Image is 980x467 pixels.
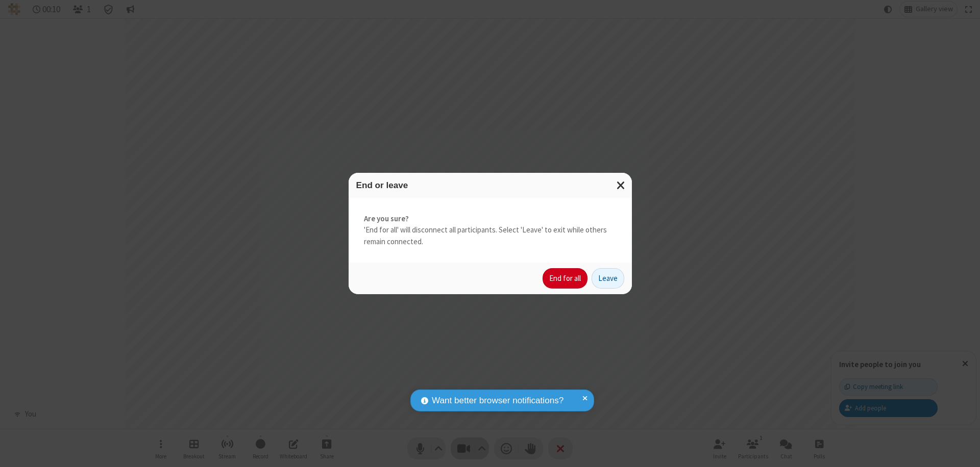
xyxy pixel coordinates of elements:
div: 'End for all' will disconnect all participants. Select 'Leave' to exit while others remain connec... [349,198,632,263]
button: Leave [592,268,624,289]
h3: End or leave [356,180,624,190]
button: Close modal [610,173,632,198]
span: Want better browser notifications? [432,394,563,407]
strong: Are you sure? [364,213,617,225]
button: End for all [543,268,587,289]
